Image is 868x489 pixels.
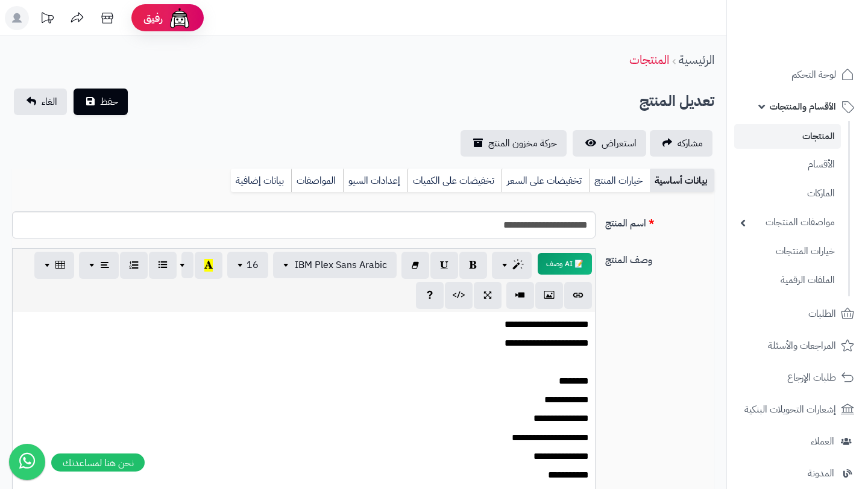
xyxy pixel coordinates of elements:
span: الأقسام والمنتجات [770,98,836,115]
a: لوحة التحكم [734,60,861,89]
a: الملفات الرقمية [734,267,841,293]
label: اسم المنتج [600,211,719,231]
a: خيارات المنتج [589,169,650,193]
button: 16 [227,252,268,278]
a: بيانات أساسية [650,169,714,193]
a: المراجعات والأسئلة [734,331,861,360]
span: حفظ [100,95,118,109]
button: حفظ [74,89,128,115]
a: المواصفات [291,169,343,193]
a: الغاء [14,89,67,115]
a: بيانات إضافية [231,169,291,193]
a: إعدادات السيو [343,169,407,193]
a: الماركات [734,181,841,207]
span: رفيق [143,11,163,25]
a: الأقسام [734,152,841,178]
span: استعراض [602,136,637,151]
a: العملاء [734,427,861,456]
a: المنتجات [734,124,841,149]
img: logo-2.png [786,33,857,58]
span: إشعارات التحويلات البنكية [744,401,836,418]
a: المدونة [734,459,861,488]
a: مواصفات المنتجات [734,210,841,235]
a: الرئيسية [679,51,714,69]
img: ai-face.png [168,6,192,30]
span: الغاء [42,95,57,109]
a: حركة مخزون المنتج [461,130,567,157]
span: المدونة [808,465,834,482]
a: المنتجات [629,51,669,69]
a: خيارات المنتجات [734,238,841,264]
span: لوحة التحكم [791,66,836,83]
span: حركة مخزون المنتج [488,136,557,151]
label: وصف المنتج [600,248,719,267]
a: مشاركه [650,130,712,157]
a: إشعارات التحويلات البنكية [734,395,861,424]
span: العملاء [811,433,834,450]
span: الطلبات [808,305,836,322]
a: استعراض [573,130,646,157]
span: المراجعات والأسئلة [768,337,836,354]
span: طلبات الإرجاع [787,369,836,386]
a: طلبات الإرجاع [734,363,861,392]
h2: تعديل المنتج [640,89,714,114]
a: تخفيضات على السعر [502,169,589,193]
span: مشاركه [678,136,703,151]
a: تخفيضات على الكميات [407,169,502,193]
button: 📝 AI وصف [538,253,592,275]
a: تحديثات المنصة [32,6,62,33]
span: IBM Plex Sans Arabic [295,258,387,272]
button: IBM Plex Sans Arabic [273,252,397,278]
a: الطلبات [734,299,861,328]
span: 16 [247,258,259,272]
